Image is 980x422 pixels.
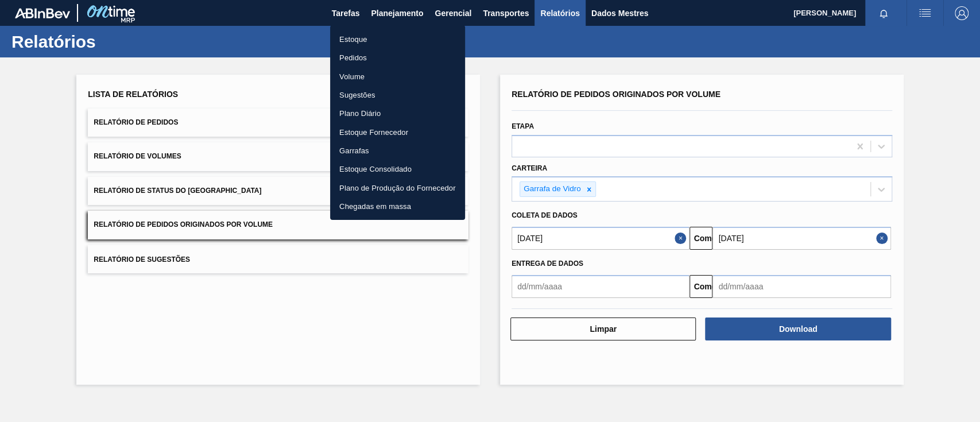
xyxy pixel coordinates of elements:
[339,146,369,155] font: Garrafas
[330,67,465,86] a: Volume
[330,197,465,215] a: Chegadas em massa
[330,123,465,141] a: Estoque Fornecedor
[330,104,465,122] a: Plano Diário
[330,141,465,160] a: Garrafas
[330,160,465,178] a: Estoque Consolidado
[339,91,375,99] font: Sugestões
[339,127,408,136] font: Estoque Fornecedor
[339,109,381,118] font: Plano Diário
[339,35,367,44] font: Estoque
[330,179,465,197] a: Plano de Produção do Fornecedor
[330,86,465,104] a: Sugestões
[339,183,456,192] font: Plano de Produção do Fornecedor
[339,53,367,62] font: Pedidos
[330,48,465,67] a: Pedidos
[330,30,465,48] a: Estoque
[339,202,411,211] font: Chegadas em massa
[339,165,412,173] font: Estoque Consolidado
[339,72,365,80] font: Volume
